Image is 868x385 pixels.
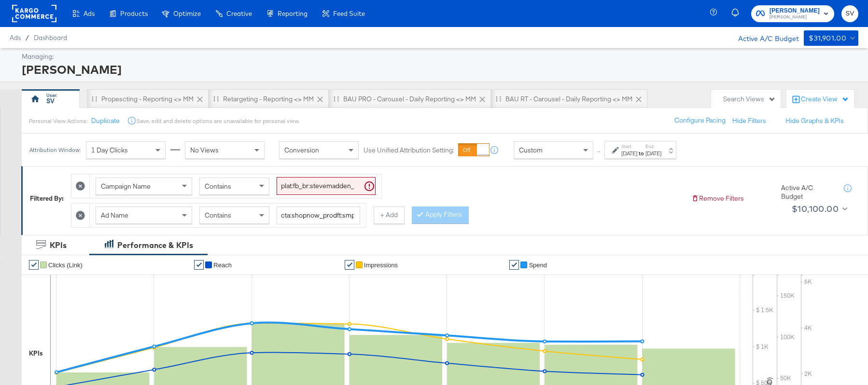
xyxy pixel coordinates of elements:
div: Search Views [723,95,776,104]
span: Ads [84,10,95,17]
div: BAU PRO - Carousel - Daily Reporting <> MM [343,95,476,104]
div: Performance & KPIs [117,240,193,251]
div: Create View [801,95,849,104]
div: [DATE] [645,150,661,157]
button: + Add [374,206,405,224]
div: Drag to reorder tab [92,96,97,101]
div: Drag to reorder tab [213,96,219,101]
span: Custom [519,146,543,154]
span: [PERSON_NAME] [770,6,820,16]
span: Creative [226,10,252,17]
span: [PERSON_NAME] [770,14,820,21]
label: Use Unified Attribution Setting: [364,146,454,155]
div: Save, edit and delete options are unavailable for personal view. [137,117,299,125]
button: SV [841,5,858,22]
span: Contains [205,211,231,220]
a: ✔ [345,260,354,270]
span: Clicks (Link) [48,261,83,269]
span: SV [845,8,854,19]
a: ✔ [194,260,204,270]
button: Hide Filters [732,116,766,125]
strong: to [637,150,645,157]
button: [PERSON_NAME][PERSON_NAME] [751,5,834,22]
div: $10,100.00 [792,202,839,216]
button: Hide Graphs & KPIs [785,116,844,125]
span: Products [120,10,148,17]
span: Feed Suite [333,10,365,17]
div: Personal View Actions: [29,117,87,125]
div: [DATE] [621,150,637,157]
div: Active A/C Budget [728,30,799,45]
span: Campaign Name [101,182,151,191]
div: KPIs [50,240,67,251]
a: Dashboard [34,34,67,41]
a: ✔ [509,260,519,270]
div: $31,901.00 [809,32,846,44]
div: Active A/C Budget [781,183,834,201]
input: Enter a search term [277,206,360,224]
div: Drag to reorder tab [334,96,339,101]
span: Reporting [278,10,308,17]
span: Contains [205,182,231,191]
button: Configure Pacing [668,112,732,129]
span: 1 Day Clicks [91,146,128,154]
span: Ad Name [101,211,128,220]
div: Retargeting - Reporting <> MM [223,95,314,104]
span: Conversion [284,146,319,154]
span: Optimize [173,10,201,17]
button: Duplicate [91,116,120,125]
span: No Views [190,146,219,154]
span: Ads [10,34,21,41]
div: KPIs [29,349,43,358]
button: $31,901.00 [804,30,858,46]
span: Reach [213,261,232,269]
button: Remove Filters [691,194,744,203]
div: Drag to reorder tab [496,96,501,101]
input: Enter a search term [277,177,376,195]
div: SV [46,96,55,106]
div: Managing: [22,52,856,61]
span: ↑ [594,150,603,153]
button: $10,100.00 [788,201,850,217]
span: Impressions [364,261,398,269]
div: BAU RT - Carousel - Daily Reporting <> MM [505,95,632,104]
span: / [21,34,34,41]
label: End: [645,143,661,150]
div: Filtered By: [30,194,64,203]
a: ✔ [29,260,39,270]
div: Propescting - Reporting <> MM [101,95,194,104]
span: Spend [529,261,547,269]
div: Attribution Window: [29,147,81,153]
label: Start: [621,143,637,150]
div: [PERSON_NAME] [22,61,856,78]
